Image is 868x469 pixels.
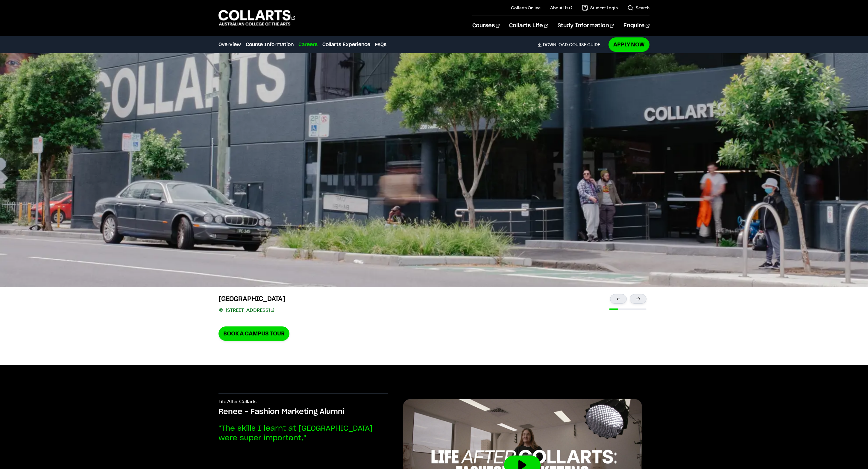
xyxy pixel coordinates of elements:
a: Collarts Online [511,5,541,11]
h3: Renee - Fashion Marketing Alumni [218,407,388,417]
a: Apply Now [608,37,650,52]
p: "The skills I learnt at [GEOGRAPHIC_DATA] were super important." [218,424,388,443]
a: Student Login [582,5,618,11]
p: Life After Collarts [218,399,388,407]
a: About Us [550,5,572,11]
a: Enquire [623,16,650,36]
a: [STREET_ADDRESS] [226,306,274,314]
a: FAQs [375,41,386,48]
a: Courses [472,16,500,36]
h3: [GEOGRAPHIC_DATA] [218,294,289,304]
a: Overview [218,41,241,48]
span: Download [543,42,568,47]
a: Collarts Experience [322,41,370,48]
a: DownloadCourse Guide [538,42,605,47]
div: Go to homepage [218,9,295,26]
a: Collarts Life [509,16,548,36]
a: Search [627,5,650,11]
a: Study Information [558,16,614,36]
a: Book a Campus Tour [218,326,289,341]
a: Careers [298,41,318,48]
a: Course Information [246,41,294,48]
